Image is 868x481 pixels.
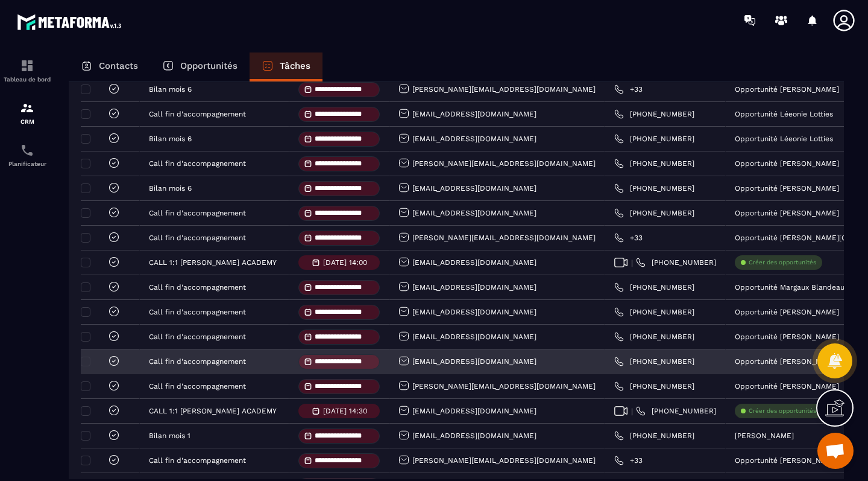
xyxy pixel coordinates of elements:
[735,432,794,440] p: [PERSON_NAME]
[631,258,633,267] span: |
[749,407,816,415] p: Créer des opportunités
[3,76,51,83] p: Tableau de bord
[614,381,694,391] a: [PHONE_NUMBER]
[149,234,246,242] p: Call fin d'accompagnement
[749,258,816,267] p: Créer des opportunités
[3,118,51,125] p: CRM
[149,407,277,415] p: CALL 1:1 [PERSON_NAME] ACADEMY
[735,110,833,118] p: Opportunité Léeonie Lotties
[280,60,310,71] p: Tâches
[636,406,716,416] a: [PHONE_NUMBER]
[149,357,246,366] p: Call fin d'accompagnement
[149,308,246,316] p: Call fin d'accompagnement
[735,85,839,94] p: Opportunité [PERSON_NAME]
[735,184,839,193] p: Opportunité [PERSON_NAME]
[149,382,246,390] p: Call fin d'accompagnement
[817,433,854,469] div: Ouvrir le chat
[99,60,138,71] p: Contacts
[614,456,643,465] a: +33
[17,11,125,33] img: logo
[735,209,839,217] p: Opportunité [PERSON_NAME]
[614,332,694,342] a: [PHONE_NUMBER]
[149,283,246,291] p: Call fin d'accompagnement
[614,208,694,218] a: [PHONE_NUMBER]
[323,407,367,415] p: [DATE] 14:30
[3,49,51,92] a: formationformationTableau de bord
[180,60,237,71] p: Opportunités
[149,110,246,118] p: Call fin d'accompagnement
[735,159,839,168] p: Opportunité [PERSON_NAME]
[614,84,643,94] a: +33
[3,92,51,134] a: formationformationCRM
[149,135,192,143] p: Bilan mois 6
[3,134,51,176] a: schedulerschedulerPlanificateur
[614,233,643,243] a: +33
[149,456,246,465] p: Call fin d'accompagnement
[735,456,839,465] p: Opportunité [PERSON_NAME]
[149,159,246,168] p: Call fin d'accompagnement
[149,432,190,440] p: Bilan mois 1
[735,308,839,316] p: Opportunité [PERSON_NAME]
[614,357,694,366] a: [PHONE_NUMBER]
[735,382,839,390] p: Opportunité [PERSON_NAME]
[614,307,694,317] a: [PHONE_NUMBER]
[614,282,694,292] a: [PHONE_NUMBER]
[323,258,367,267] p: [DATE] 14:00
[69,53,150,81] a: Contacts
[149,85,192,94] p: Bilan mois 6
[735,283,844,291] p: Opportunité Margaux Blandeau
[614,159,694,168] a: [PHONE_NUMBER]
[735,135,833,143] p: Opportunité Léeonie Lotties
[149,333,246,341] p: Call fin d'accompagnement
[149,209,246,217] p: Call fin d'accompagnement
[614,183,694,193] a: [PHONE_NUMBER]
[250,53,322,81] a: Tâches
[735,333,839,341] p: Opportunité [PERSON_NAME]
[149,258,277,267] p: CALL 1:1 [PERSON_NAME] ACADEMY
[614,431,694,441] a: [PHONE_NUMBER]
[735,357,839,366] p: Opportunité [PERSON_NAME]
[20,101,34,115] img: formation
[150,53,250,81] a: Opportunités
[631,407,633,416] span: |
[614,109,694,119] a: [PHONE_NUMBER]
[149,184,192,193] p: Bilan mois 6
[20,59,34,73] img: formation
[3,161,51,167] p: Planificateur
[20,143,34,158] img: scheduler
[614,134,694,144] a: [PHONE_NUMBER]
[636,258,716,267] a: [PHONE_NUMBER]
